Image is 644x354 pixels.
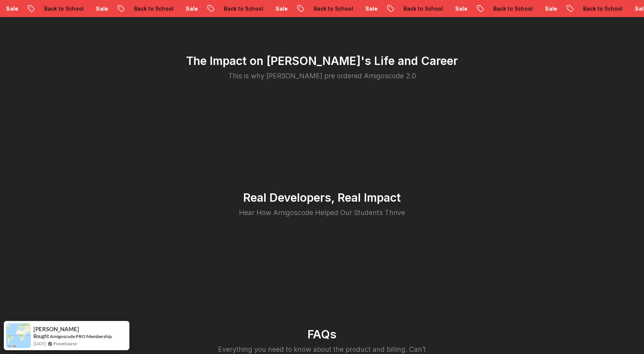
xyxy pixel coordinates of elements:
span: [PERSON_NAME] [33,326,79,332]
p: This is why [PERSON_NAME] pre ordered Amigoscode 2.0 [212,71,432,81]
p: Sale [180,5,204,13]
a: Amigoscode PRO Membership [50,333,112,339]
p: Back to School [38,5,90,13]
p: Back to School [218,5,269,13]
p: Sale [359,5,384,13]
p: Back to School [487,5,539,13]
img: provesource social proof notification image [6,323,31,348]
p: Sale [269,5,294,13]
p: Back to School [128,5,180,13]
p: Sale [90,5,114,13]
p: Sale [449,5,473,13]
h2: Real Developers, Real Impact [94,191,550,204]
p: Sale [539,5,563,13]
span: [DATE] [33,340,46,347]
h2: The Impact on [PERSON_NAME]'s Life and Career [94,54,550,68]
p: Back to School [577,5,629,13]
span: Bought [33,333,49,339]
p: Back to School [397,5,449,13]
h2: FAQs [94,327,550,341]
p: Hear How Amigoscode Helped Our Students Thrive [212,207,432,218]
a: ProveSource [53,340,77,347]
p: Back to School [308,5,359,13]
